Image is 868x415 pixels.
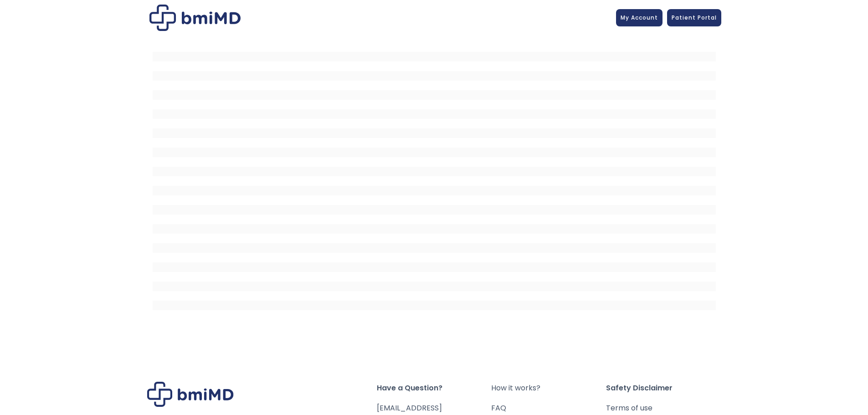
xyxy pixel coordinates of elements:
span: Have a Question? [377,382,492,395]
a: How it works? [491,382,606,395]
span: My Account [621,14,658,21]
span: Patient Portal [672,14,717,21]
img: Patient Messaging Portal [149,5,241,31]
a: My Account [616,9,663,26]
a: Terms of use [606,402,721,415]
span: Safety Disclaimer [606,382,721,395]
img: Brand Logo [147,382,234,407]
a: Patient Portal [667,9,721,26]
a: FAQ [491,402,606,415]
iframe: MDI Patient Messaging Portal [153,42,716,316]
